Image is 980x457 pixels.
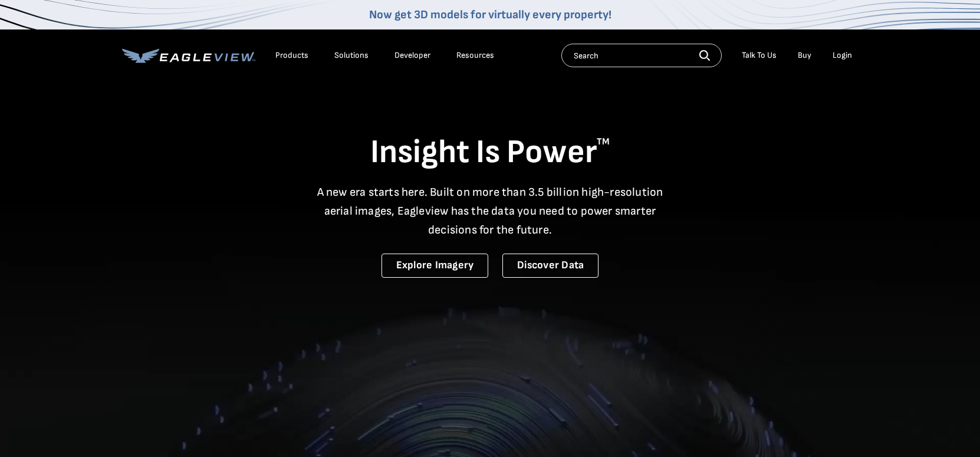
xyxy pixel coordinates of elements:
[382,254,489,278] a: Explore Imagery
[502,254,598,278] a: Discover Data
[275,50,308,61] div: Products
[394,50,430,61] a: Developer
[833,50,852,61] div: Login
[597,136,610,147] sup: TM
[334,50,369,61] div: Solutions
[561,44,722,67] input: Search
[798,50,811,61] a: Buy
[310,183,670,239] p: A new era starts here. Built on more than 3.5 billion high-resolution aerial images, Eagleview ha...
[369,8,611,22] a: Now get 3D models for virtually every property!
[122,132,858,173] h1: Insight Is Power
[456,50,494,61] div: Resources
[742,50,777,61] div: Talk To Us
